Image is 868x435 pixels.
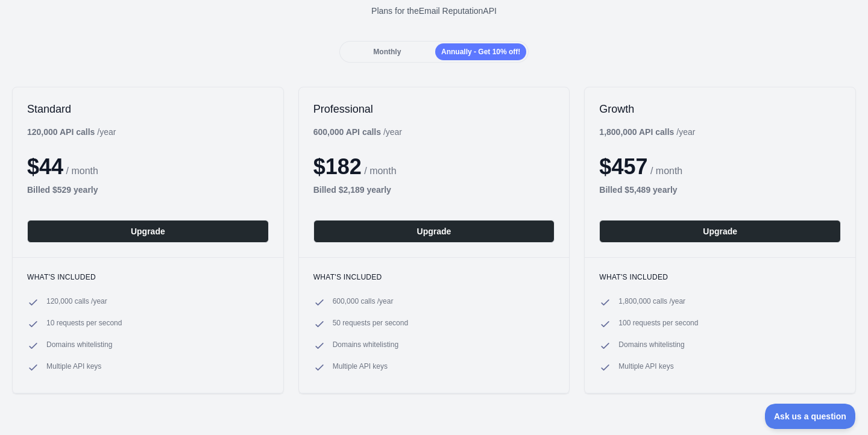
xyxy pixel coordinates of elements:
span: $ 457 [599,154,647,179]
button: Upgrade [599,220,841,243]
span: / month [650,166,682,176]
b: Billed $ 2,189 yearly [313,185,391,195]
span: $ 182 [313,154,362,179]
b: Billed $ 5,489 yearly [599,185,677,195]
iframe: Toggle Customer Support [765,404,856,429]
span: / month [364,166,396,176]
button: Upgrade [313,220,555,243]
